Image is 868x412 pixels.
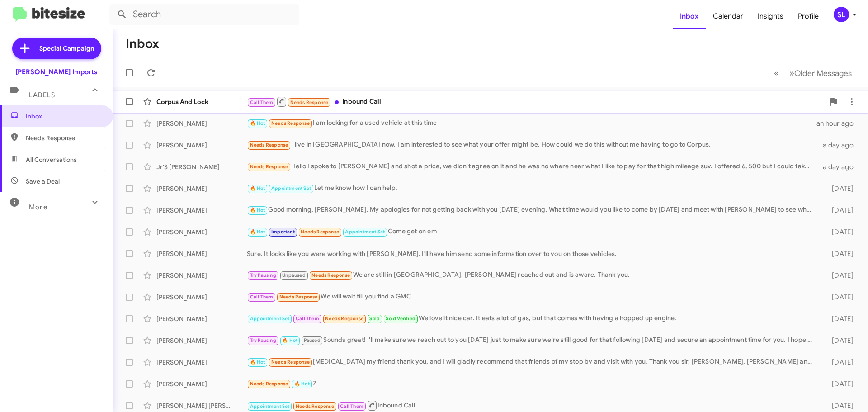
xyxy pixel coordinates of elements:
[247,227,817,237] div: Come get on em
[250,229,265,235] span: 🔥 Hot
[26,133,103,142] span: Needs Response
[247,400,817,411] div: Inbound Call
[247,379,817,389] div: 7
[340,403,363,409] span: Call Them
[817,293,861,302] div: [DATE]
[784,64,857,82] button: Next
[304,337,321,343] span: Paused
[816,119,861,128] div: an hour ago
[250,99,274,105] span: Call Them
[39,44,94,53] span: Special Campaign
[156,97,247,106] div: Corpus And Lock
[311,272,350,278] span: Needs Response
[817,401,861,410] div: [DATE]
[817,336,861,345] div: [DATE]
[769,64,857,82] nav: Page navigation example
[271,120,310,126] span: Needs Response
[247,335,817,346] div: Sounds great! I'll make sure we reach out to you [DATE] just to make sure we're still good for th...
[26,112,103,121] span: Inbox
[156,358,247,367] div: [PERSON_NAME]
[247,140,817,150] div: I live in [GEOGRAPHIC_DATA] now. I am interested to see what your offer might be. How could we do...
[769,64,784,82] button: Previous
[250,294,274,300] span: Call Them
[126,37,159,51] h1: Inbox
[250,185,265,191] span: 🔥 Hot
[271,359,310,365] span: Needs Response
[247,205,817,215] div: Good morning, [PERSON_NAME]. My apologies for not getting back with you [DATE] evening. What time...
[789,67,794,79] span: »
[294,381,310,387] span: 🔥 Hot
[26,155,77,164] span: All Conversations
[271,185,311,191] span: Appointment Set
[12,38,101,59] a: Special Campaign
[247,249,817,258] div: Sure. It looks like you were working with [PERSON_NAME]. I'll have him send some information over...
[250,381,288,387] span: Needs Response
[247,183,817,194] div: Let me know how I can help.
[156,184,247,193] div: [PERSON_NAME]
[29,203,47,211] span: More
[750,3,791,29] a: Insights
[706,3,750,29] a: Calendar
[156,379,247,388] div: [PERSON_NAME]
[250,142,288,148] span: Needs Response
[817,379,861,388] div: [DATE]
[250,207,265,213] span: 🔥 Hot
[325,316,363,322] span: Needs Response
[774,67,779,79] span: «
[156,314,247,323] div: [PERSON_NAME]
[250,120,265,126] span: 🔥 Hot
[250,316,290,322] span: Appointment Set
[817,358,861,367] div: [DATE]
[247,313,817,324] div: We love it nice car. It eats a lot of gas, but that comes with having a hopped up engine.
[250,359,265,365] span: 🔥 Hot
[156,162,247,171] div: Jr'S [PERSON_NAME]
[247,96,825,107] div: Inbound Call
[156,249,247,258] div: [PERSON_NAME]
[247,161,817,172] div: Hello I spoke to [PERSON_NAME] and shot a price, we didn't agree on it and he was no where near w...
[817,227,861,237] div: [DATE]
[156,401,247,410] div: [PERSON_NAME] [PERSON_NAME]
[250,164,288,170] span: Needs Response
[817,271,861,280] div: [DATE]
[156,293,247,302] div: [PERSON_NAME]
[156,271,247,280] div: [PERSON_NAME]
[250,337,276,343] span: Try Pausing
[109,4,299,25] input: Search
[834,7,849,22] div: SL
[817,206,861,215] div: [DATE]
[250,403,290,409] span: Appointment Set
[156,206,247,215] div: [PERSON_NAME]
[247,292,817,302] div: We will wait till you find a GMC
[791,3,826,29] a: Profile
[271,229,295,235] span: Important
[369,316,380,322] span: Sold
[817,162,861,171] div: a day ago
[673,3,706,29] a: Inbox
[817,184,861,193] div: [DATE]
[817,249,861,258] div: [DATE]
[301,229,339,235] span: Needs Response
[290,99,329,105] span: Needs Response
[794,68,852,78] span: Older Messages
[279,294,318,300] span: Needs Response
[826,7,858,22] button: SL
[156,336,247,345] div: [PERSON_NAME]
[26,177,60,186] span: Save a Deal
[296,316,319,322] span: Call Them
[386,316,415,322] span: Sold Verified
[817,141,861,150] div: a day ago
[282,272,306,278] span: Unpaused
[296,403,334,409] span: Needs Response
[250,272,276,278] span: Try Pausing
[247,357,817,367] div: [MEDICAL_DATA] my friend thank you, and I will gladly recommend that friends of my stop by and vi...
[15,67,98,76] div: [PERSON_NAME] Imports
[282,337,297,343] span: 🔥 Hot
[156,119,247,128] div: [PERSON_NAME]
[156,141,247,150] div: [PERSON_NAME]
[156,227,247,237] div: [PERSON_NAME]
[817,314,861,323] div: [DATE]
